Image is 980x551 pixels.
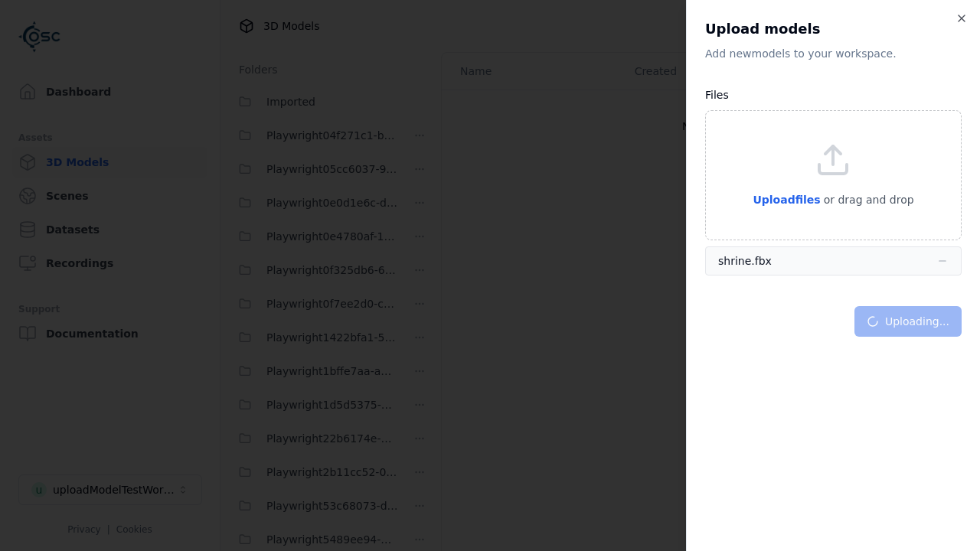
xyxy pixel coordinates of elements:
h2: Upload models [705,18,962,40]
span: Upload files [753,194,820,206]
div: shrine.fbx [718,253,772,269]
label: Files [705,89,729,101]
p: Add new model s to your workspace. [705,46,962,61]
p: or drag and drop [821,191,914,209]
